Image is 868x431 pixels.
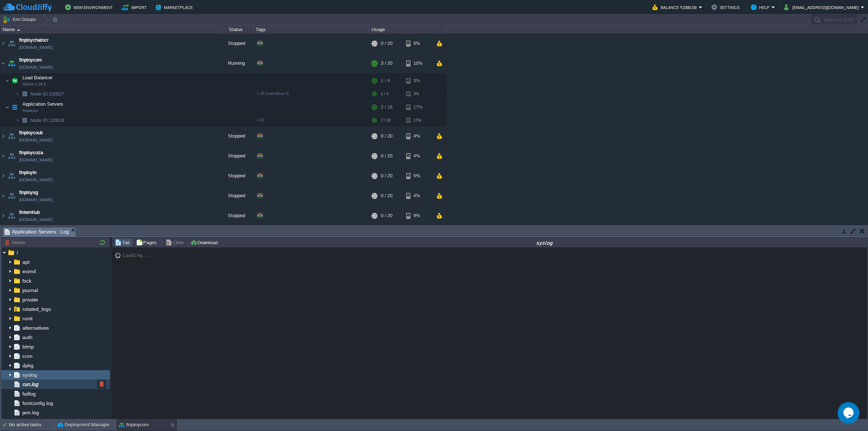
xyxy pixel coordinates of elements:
iframe: chat widget [838,402,861,424]
div: 17% [406,115,430,126]
a: finploycom [19,56,42,64]
div: 1 / 4 [381,73,390,88]
div: 3% [406,88,430,100]
span: Load Balancer [22,75,54,81]
img: AMDAwAAAACH5BAEAAAAALAAAAAABAAEAAAICRAEAOw== [10,100,20,114]
div: 4% [406,146,430,166]
img: AMDAwAAAACH5BAEAAAAALAAAAAABAAEAAAICRAEAOw== [17,29,20,31]
span: Application Servers [22,101,64,107]
div: Name [1,25,217,34]
a: apt [21,259,31,265]
button: Import [122,3,149,12]
a: [DOMAIN_NAME] [19,64,53,71]
span: 1.26.3-almalinux-9 [257,91,289,96]
span: dpkg [21,362,35,369]
button: New Environment [65,3,115,12]
img: AMDAwAAAACH5BAEAAAAALAAAAAABAAEAAAICRAEAOw== [20,115,30,126]
a: finployin [19,169,37,176]
a: rotated_logs [21,306,52,312]
img: AMDAwAAAACH5BAEAAAAALAAAAAABAAEAAAICRAEAOw== [5,73,9,88]
a: Load BalancerNGINX 1.26.3 [22,75,54,80]
div: Tags [254,25,369,34]
div: 2 / 16 [381,115,391,126]
div: 5% [406,166,430,186]
a: Node ID:220527 [30,91,65,97]
span: Application Servers : Log [5,227,69,236]
div: 5% [406,34,430,53]
span: runit [21,315,34,322]
button: [EMAIL_ADDRESS][DOMAIN_NAME] [784,3,861,12]
img: AMDAwAAAACH5BAEAAAAALAAAAAABAAEAAAICRAEAOw== [10,73,20,88]
img: AMDAwAAAACH5BAEAAAAALAAAAAABAAEAAAICRAEAOw== [0,54,6,73]
a: [DOMAIN_NAME] [19,176,53,183]
button: Help [751,3,771,12]
a: [DOMAIN_NAME] [19,216,53,223]
img: AMDAwAAAACH5BAEAAAAALAAAAAABAAEAAAICRAEAOw== [7,146,17,166]
span: v.22 [257,118,264,122]
button: Clear [166,239,186,246]
button: Settings [711,3,742,12]
span: NGINX 1.26.3 [22,82,46,86]
a: lastlog [21,419,38,425]
img: AMDAwAAAACH5BAEAAAAALAAAAAABAAEAAAICRAEAOw== [0,126,6,146]
a: [DOMAIN_NAME] [19,156,53,164]
div: Stopped [217,34,254,53]
div: 1 / 4 [381,88,388,100]
button: Tail [115,239,132,246]
div: 0 / 20 [381,126,392,146]
div: Usage [370,25,446,34]
button: Delete [5,239,27,246]
a: private [21,296,39,303]
a: syslog [21,372,38,378]
span: cron [21,353,34,359]
div: 0 / 20 [381,186,392,206]
div: 4% [406,126,430,146]
div: Running [217,54,254,73]
div: 4% [406,186,430,206]
span: 220528 [30,117,65,123]
img: AMDAwAAAACH5BAEAAAAALAAAAAABAAEAAAICRAEAOw== [7,166,17,186]
div: 17% [406,100,430,114]
span: finploychatocr [19,37,48,44]
span: 220527 [30,91,65,97]
img: AMDAwAAAACH5BAEAAAAALAAAAAABAAEAAAICRAEAOw== [7,186,17,206]
span: Node ID: [30,118,49,123]
span: fontconfig.log [21,400,54,406]
img: AMDAwAAAACH5BAEAAAAALAAAAAABAAEAAAICRAEAOw== [20,88,30,100]
button: Env Groups [3,14,38,25]
a: journal [21,287,39,293]
img: AMDAwAAAACH5BAEAAAAALAAAAAABAAEAAAICRAEAOw== [5,100,9,114]
img: AMDAwAAAACH5BAEAAAAALAAAAAABAAEAAAICRAEAOw== [0,186,6,206]
div: 10% [406,54,430,73]
div: 0 / 20 [381,166,392,186]
img: AMDAwAAAACH5BAEAAAAALAAAAAABAAEAAAICRAEAOw== [15,115,20,126]
div: 0 / 20 [381,206,392,225]
a: btmp [21,343,35,350]
img: AMDAwAAAACH5BAEAAAAALAAAAAABAAEAAAICRAEAOw== [0,206,6,225]
div: Stopped [217,206,254,225]
a: alternatives [21,325,50,331]
button: Balance ₹2080.09 [652,3,699,12]
a: auth [21,334,34,341]
a: finternhub [19,209,40,216]
a: exim4 [21,268,37,275]
a: fsck [21,278,33,284]
img: AMDAwAAAACH5BAEAAAAALAAAAAABAAEAAAICRAEAOw== [0,34,6,53]
a: finploycouk [19,129,43,136]
span: faillog [21,390,37,397]
div: 9% [406,206,430,225]
a: run.log [21,381,39,388]
button: finploycom [119,421,149,428]
img: AMDAwAAAACH5BAEAAAAALAAAAAABAAEAAAICRAEAOw== [7,126,17,146]
button: Marketplace [156,3,195,12]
